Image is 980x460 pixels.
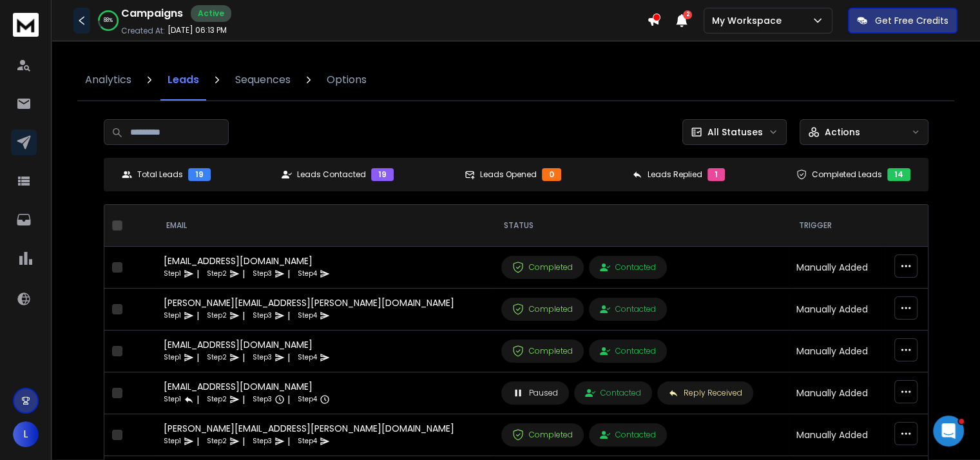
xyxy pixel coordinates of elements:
[668,388,742,398] div: Reply Received
[707,126,763,139] p: All Statuses
[796,303,877,316] p: Manually Added
[77,59,139,101] a: Analytics
[197,393,199,406] p: |
[600,430,656,440] div: Contacted
[207,435,227,448] p: Step 2
[253,351,272,364] p: Step 3
[197,351,199,364] p: |
[85,72,131,88] p: Analytics
[242,351,245,364] p: |
[875,14,948,27] p: Get Free Credits
[168,25,227,35] p: [DATE] 06:13 PM
[164,267,181,280] p: Step 1
[600,304,656,314] div: Contacted
[512,387,558,399] div: Paused
[683,10,692,19] span: 2
[227,59,298,101] a: Sequences
[298,267,317,280] p: Step 4
[160,59,207,101] a: Leads
[191,5,231,22] div: Active
[542,168,561,181] div: 0
[287,309,290,322] p: |
[197,267,199,280] p: |
[207,351,227,364] p: Step 2
[164,435,181,448] p: Step 1
[197,309,199,322] p: |
[287,393,290,406] p: |
[242,267,245,280] p: |
[494,205,789,247] th: STATUS
[298,309,317,322] p: Step 4
[796,345,877,358] p: Manually Added
[848,8,957,34] button: Get Free Credits
[319,59,374,101] a: Options
[13,13,39,37] img: logo
[13,421,39,447] button: L
[796,261,877,274] p: Manually Added
[600,262,656,273] div: Contacted
[585,388,641,398] div: Contacted
[156,414,494,456] td: [PERSON_NAME][EMAIL_ADDRESS][PERSON_NAME][DOMAIN_NAME]
[712,14,787,27] p: My Workspace
[242,309,245,322] p: |
[933,416,964,446] iframe: Intercom live chat
[298,351,317,364] p: Step 4
[812,169,882,180] p: Completed Leads
[235,72,291,88] p: Sequences
[707,168,725,181] div: 1
[297,169,366,180] p: Leads Contacted
[825,126,860,139] p: Actions
[480,169,537,180] p: Leads Opened
[164,351,181,364] p: Step 1
[207,309,227,322] p: Step 2
[887,168,910,181] div: 14
[512,345,573,357] div: Completed
[287,267,290,280] p: |
[287,435,290,448] p: |
[156,247,494,289] td: [EMAIL_ADDRESS][DOMAIN_NAME]
[137,169,183,180] p: Total Leads
[168,72,199,88] p: Leads
[512,262,573,273] div: Completed
[156,205,494,247] th: EMAIL
[242,435,245,448] p: |
[287,351,290,364] p: |
[164,309,181,322] p: Step 1
[327,72,367,88] p: Options
[253,309,272,322] p: Step 3
[156,331,494,372] td: [EMAIL_ADDRESS][DOMAIN_NAME]
[512,303,573,315] div: Completed
[121,26,165,36] p: Created At:
[789,205,885,247] th: TRIGGER
[207,393,227,406] p: Step 2
[648,169,702,180] p: Leads Replied
[156,289,494,331] td: [PERSON_NAME][EMAIL_ADDRESS][PERSON_NAME][DOMAIN_NAME]
[298,435,317,448] p: Step 4
[796,387,877,399] p: Manually Added
[156,372,494,414] td: [EMAIL_ADDRESS][DOMAIN_NAME]
[298,393,317,406] p: Step 4
[164,393,181,406] p: Step 1
[253,393,272,406] p: Step 3
[207,267,227,280] p: Step 2
[197,435,199,448] p: |
[796,428,877,441] p: Manually Added
[242,393,245,406] p: |
[188,168,211,181] div: 19
[104,17,113,24] p: 88 %
[253,267,272,280] p: Step 3
[512,429,573,441] div: Completed
[371,168,394,181] div: 19
[600,346,656,356] div: Contacted
[121,6,183,21] h1: Campaigns
[253,435,272,448] p: Step 3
